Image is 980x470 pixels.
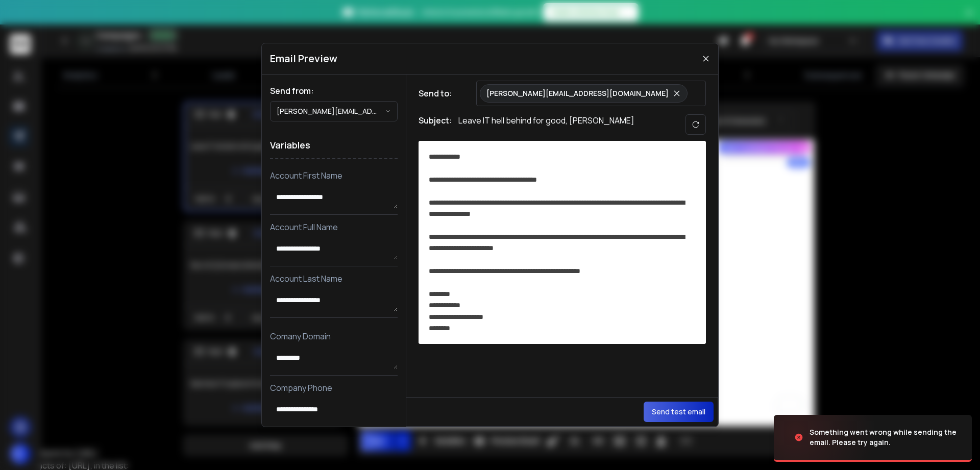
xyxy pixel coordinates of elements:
button: Send test email [644,402,714,422]
p: [PERSON_NAME][EMAIL_ADDRESS][DOMAIN_NAME] [486,88,669,98]
div: Something went wrong while sending the email. Please try again. [810,427,960,448]
h1: Subject: [419,114,452,135]
p: Company Phone [270,382,398,394]
img: image [774,410,876,465]
p: Account Last Name [270,273,398,285]
p: Leave IT hell behind for good, [PERSON_NAME] [458,114,634,135]
p: Account Full Name [270,221,398,233]
h1: Send from: [270,85,398,97]
p: [PERSON_NAME][EMAIL_ADDRESS][DOMAIN_NAME] [277,106,385,116]
h1: Email Preview [270,52,337,66]
p: Account First Name [270,169,398,182]
h1: Send to: [419,87,459,100]
h1: Variables [270,132,398,159]
p: Comany Domain [270,330,398,342]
